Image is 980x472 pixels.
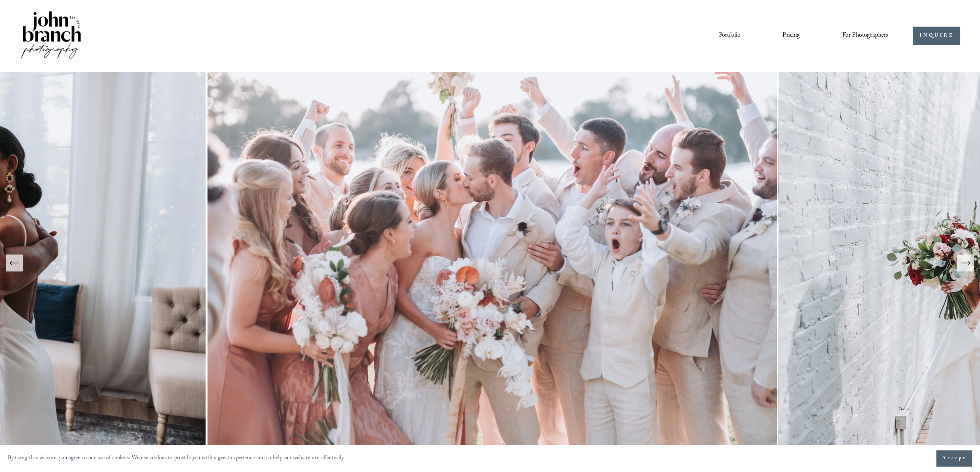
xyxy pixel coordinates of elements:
img: A wedding party celebrating outdoors, featuring a bride and groom kissing amidst cheering bridesm... [206,72,779,454]
button: Next Slide [957,255,974,271]
span: For Photographers [842,30,889,42]
p: By using this website, you agree to our use of cookies. We use cookies to provide you with a grea... [8,453,345,464]
a: folder dropdown [842,29,889,42]
a: INQUIRE [913,27,960,46]
a: Portfolio [719,29,740,42]
button: Accept [936,450,972,467]
span: Accept [942,455,967,462]
a: Pricing [783,29,800,42]
img: John Branch IV Photography [20,10,82,62]
button: Previous Slide [6,255,23,271]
